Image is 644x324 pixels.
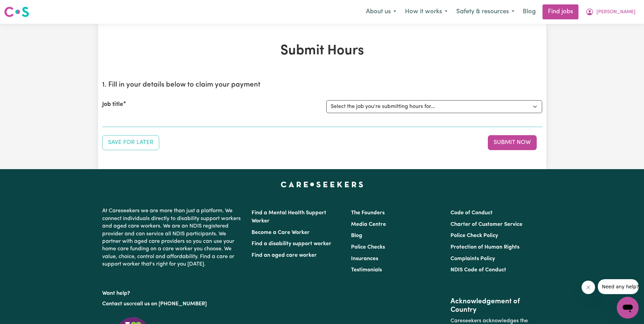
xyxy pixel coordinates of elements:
a: Blog [519,4,540,19]
a: Insurances [351,256,378,262]
h1: Submit Hours [102,43,542,59]
a: Find jobs [542,4,578,19]
a: Police Checks [351,245,385,250]
button: How it works [401,5,452,19]
a: call us on [PHONE_NUMBER] [134,301,207,307]
a: NDIS Code of Conduct [450,267,506,273]
span: [PERSON_NAME] [596,8,636,16]
p: or [102,298,243,310]
button: Submit your job report [488,135,537,150]
a: Code of Conduct [450,210,493,216]
a: Testimonials [351,267,382,273]
a: Complaints Policy [450,256,495,262]
button: Safety & resources [452,5,519,19]
a: Media Centre [351,222,386,227]
a: Charter of Customer Service [450,222,522,227]
p: At Careseekers we are more than just a platform. We connect individuals directly to disability su... [102,204,243,271]
h2: Acknowledgement of Country [450,298,542,314]
button: My Account [581,5,640,19]
a: Contact us [102,301,129,307]
button: Save your job report [102,135,159,150]
a: Careseekers home page [281,181,363,187]
img: Careseekers logo [4,6,29,18]
iframe: Button to launch messaging window [617,297,639,319]
a: Find a Mental Health Support Worker [252,210,326,224]
a: Blog [351,233,362,238]
a: The Founders [351,210,385,216]
a: Protection of Human Rights [450,245,519,250]
label: Job title [102,100,123,109]
button: About us [362,5,401,19]
a: Become a Care Worker [252,230,310,235]
a: Find an aged care worker [252,253,317,258]
p: Want help? [102,287,243,297]
iframe: Message from company [598,279,639,294]
a: Find a disability support worker [252,241,331,247]
a: Careseekers logo [4,4,29,20]
span: Need any help? [4,5,41,10]
iframe: Close message [582,281,595,294]
a: Police Check Policy [450,233,498,238]
h2: 1. Fill in your details below to claim your payment [102,81,542,89]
